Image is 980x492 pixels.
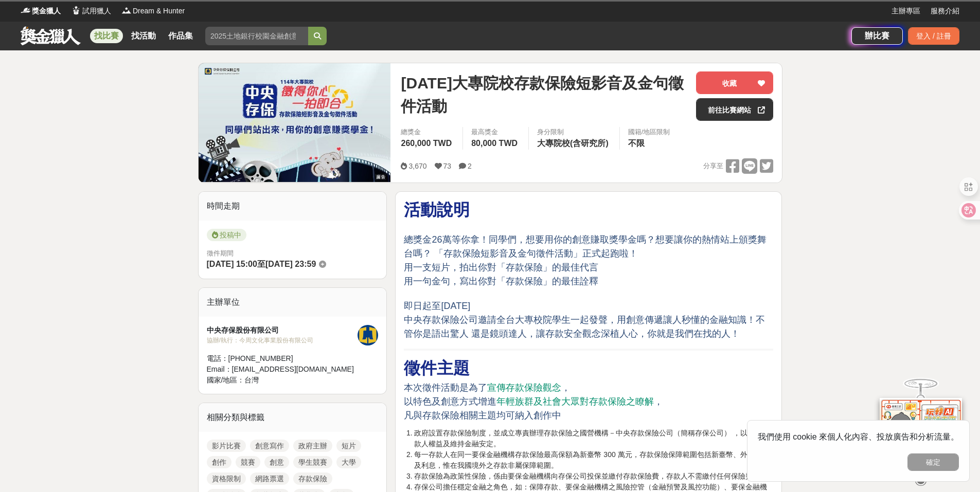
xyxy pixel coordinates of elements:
span: [DATE]大專院校存款保險短影音及金句徵件活動 [401,71,688,118]
span: 260,000 TWD [401,139,452,148]
img: Logo [71,5,81,15]
li: 每一存款人在同一要保金融機構存款保險最高保額為新臺幣 300 萬元，存款保險保障範圍包括新臺幣、外幣存款及利息，惟在我國境外之存款非屬保障範圍。 [414,449,773,471]
strong: 活動說明 [404,201,470,219]
a: Logo試用獵人 [71,6,111,16]
a: 影片比賽 [207,440,246,452]
span: 3,670 [408,162,426,170]
span: 我們使用 cookie 來個人化內容、投放廣告和分析流量。 [758,432,959,441]
div: Email： [EMAIL_ADDRESS][DOMAIN_NAME] [207,364,358,375]
span: 獎金獵人 [32,6,61,16]
a: 學生競賽 [293,456,332,468]
div: 協辦/執行： 今周文化事業股份有限公司 [207,336,358,345]
div: 身分限制 [537,127,611,137]
a: 大學 [336,456,361,468]
span: 2 [468,162,472,170]
img: Logo [121,5,132,15]
a: 前往比賽網站 [696,98,773,121]
button: 收藏 [696,71,773,94]
span: 台灣 [244,376,259,384]
span: 徵件期間 [207,249,234,257]
input: 2025土地銀行校園金融創意挑戰賽：從你出發 開啟智慧金融新頁 [205,27,308,45]
span: 總獎金 [401,127,454,137]
span: 年輕族群及社會大眾對存款保險之瞭解 [496,396,654,407]
span: [DATE] 23:59 [265,260,316,268]
img: Logo [21,5,31,15]
a: 政府主辦 [293,440,332,452]
a: 短片 [336,440,361,452]
span: 試用獵人 [82,6,111,16]
span: 80,000 TWD [471,139,518,148]
a: 創意寫作 [250,440,289,452]
span: 大專院校(含研究所) [537,139,609,148]
span: 凡與存款保險相關主題均可納入創作中 [404,410,561,421]
span: 分享至 [703,158,723,174]
span: [DATE] 15:00 [207,260,257,268]
li: 政府設置存款保險制度，並成立專責辦理存款保險之國營機構－中央存款保險公司（簡稱存保公司） ，以保障存款人權益及維持金融安定。 [414,428,773,449]
a: LogoDream & Hunter [121,6,185,16]
span: 不限 [628,139,645,148]
span: 國家/地區： [207,376,245,384]
a: 資格限制 [207,472,246,485]
a: 創意 [264,456,289,468]
button: 確定 [907,453,959,471]
strong: 徵件主題 [404,359,470,377]
span: Dream & Hunter [133,6,185,16]
img: d2146d9a-e6f6-4337-9592-8cefde37ba6b.png [880,398,962,466]
span: 總獎金26萬等你拿！同學們，想要用你的創意賺取獎學金嗎？想要讓你的熱情站上頒獎舞台嗎？ 「存款保險短影音及金句徵件活動」正式起跑啦！ [404,234,766,259]
span: 最高獎金 [471,127,520,137]
a: 作品集 [164,29,197,43]
span: 用一支短片，拍出你對「存款保險」的最佳代言 [404,262,598,272]
a: 主辦專區 [892,6,920,16]
span: 即日起至[DATE] [404,301,470,311]
a: 找活動 [127,29,160,43]
div: 登入 / 註冊 [908,27,959,45]
a: 找比賽 [90,29,123,43]
a: 網路票選 [250,472,289,485]
div: 主辦單位 [199,288,387,317]
div: 中央存保股份有限公司 [207,325,358,336]
span: ， [654,396,663,407]
span: 中央存款保險公司邀請全台大專校院學生一起發聲，用創意傳遞讓人秒懂的金融知識！不管你是語出驚人 還是鏡頭達人，讓存款安全觀念深植人心，你就是我們在找的人！ [404,315,765,339]
div: 電話： [PHONE_NUMBER] [207,353,358,364]
img: Cover Image [199,63,391,182]
span: 用一句金句，寫出你對「存款保險」的最佳詮釋 [404,276,598,286]
a: 服務介紹 [931,6,959,16]
span: ， [561,382,571,393]
a: Logo獎金獵人 [21,6,61,16]
span: 投稿中 [207,229,246,241]
div: 國籍/地區限制 [628,127,670,137]
a: 競賽 [236,456,260,468]
span: 至 [257,260,265,268]
div: 相關分類與標籤 [199,403,387,432]
a: 辦比賽 [851,27,903,45]
li: 存款保險為政策性保險，係由要保金融機構向存保公司投保並繳付存款保險費，存款人不需繳付任何保險費。 [414,471,773,482]
a: 創作 [207,456,231,468]
span: 以特色及創意方式增進 [404,396,496,407]
span: 本次徵件活動是為了 [404,382,487,393]
span: 宣傳存款保險觀念 [487,382,561,393]
div: 時間走期 [199,192,387,221]
span: 73 [443,162,452,170]
a: 存款保險 [293,472,332,485]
